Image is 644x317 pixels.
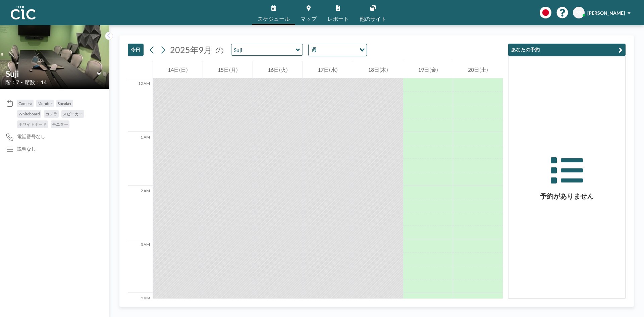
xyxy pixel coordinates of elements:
div: 3 AM [128,239,153,293]
span: SS [576,10,582,16]
div: 15日(月) [203,61,253,78]
span: モニター [52,122,68,127]
div: 18日(木) [353,61,403,78]
span: 他のサイト [360,16,386,21]
span: • [21,80,23,85]
span: カメラ [45,111,57,116]
div: 20日(土) [453,61,503,78]
button: 今日 [128,44,144,56]
span: 2025年9月 [170,45,212,55]
span: の [215,45,224,55]
span: 階：7 [5,79,19,86]
span: 電話番号なし [17,134,45,140]
span: マップ [301,16,317,21]
div: 12 AM [128,78,153,132]
span: 席数：14 [24,79,47,86]
div: 1 AM [128,132,153,186]
span: Camera [18,101,32,106]
span: レポート [327,16,349,21]
span: [PERSON_NAME] [587,10,625,16]
span: Speaker [58,101,72,106]
span: Whiteboard [18,111,40,116]
div: 2 AM [128,186,153,239]
div: Search for option [309,44,367,56]
h3: 予約がありません [508,192,625,200]
span: 週 [310,46,318,54]
input: Suji [6,69,97,78]
img: organization-logo [11,6,36,19]
div: 19日(金) [403,61,453,78]
input: Search for option [319,46,356,54]
span: ホワイトボード [18,122,47,127]
button: あなたの予約 [508,44,626,56]
div: 説明なし [17,146,36,152]
div: 14日(日) [153,61,203,78]
div: 17日(水) [303,61,353,78]
span: スケジュール [258,16,290,21]
span: スピーカー [63,111,83,116]
div: 16日(火) [253,61,303,78]
input: Suji [231,44,296,55]
span: Monitor [38,101,52,106]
